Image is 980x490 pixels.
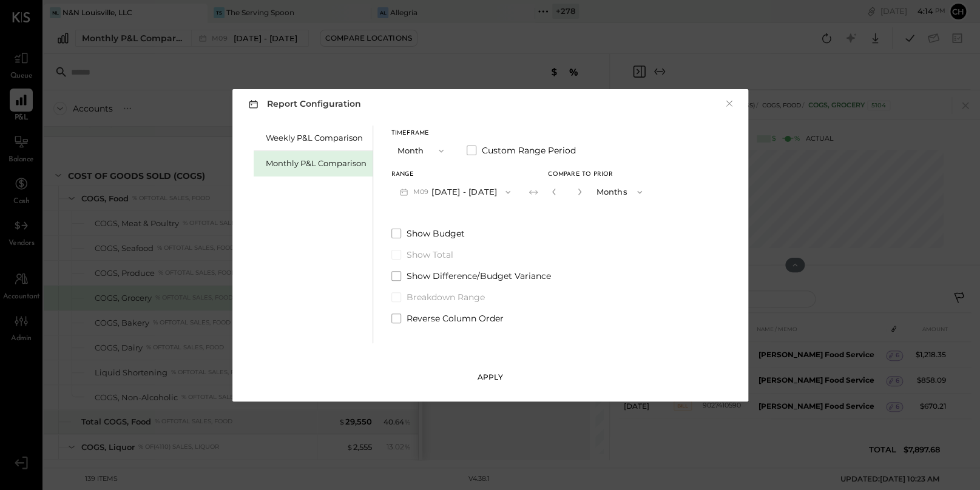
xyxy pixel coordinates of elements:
div: Weekly P&L Comparison [266,132,367,144]
span: Show Budget [407,227,465,240]
span: M09 [413,187,432,197]
span: Show Difference/Budget Variance [407,270,551,282]
span: Custom Range Period [482,144,576,156]
button: Month [391,139,452,162]
div: Monthly P&L Comparison [266,158,367,169]
span: Breakdown Range [407,291,485,303]
span: Show Total [407,249,453,261]
button: × [724,98,735,110]
button: M09[DATE] - [DATE] [391,181,519,203]
span: Compare to Prior [548,172,613,178]
div: Range [391,172,519,178]
button: Months [590,181,651,203]
div: Apply [478,372,503,382]
h3: Report Configuration [246,96,361,112]
div: Timeframe [391,130,452,136]
span: Reverse Column Order [407,312,504,324]
button: Apply [460,367,521,387]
